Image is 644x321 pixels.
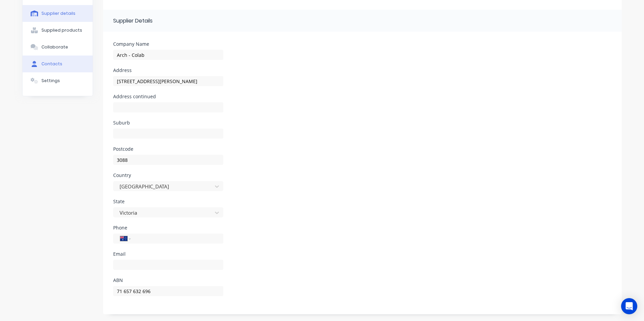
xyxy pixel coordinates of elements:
button: Collaborate [23,39,93,56]
div: Suburb [113,120,223,125]
button: Supplier details [23,5,93,22]
div: Company Name [113,42,223,46]
button: Supplied products [23,22,93,39]
div: Postcode [113,147,223,151]
div: Email [113,252,223,256]
button: Contacts [23,56,93,72]
div: Address continued [113,94,223,99]
button: Settings [23,72,93,89]
div: Supplied products [41,27,82,33]
div: Collaborate [41,44,68,50]
div: Country [113,173,223,178]
div: Phone [113,225,223,230]
div: Address [113,68,223,73]
div: Contacts [41,61,62,67]
div: Open Intercom Messenger [621,298,637,314]
div: Supplier Details [113,17,153,25]
div: Supplier details [41,10,75,16]
div: ABN [113,278,223,283]
div: Settings [41,78,60,84]
div: State [113,199,223,204]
